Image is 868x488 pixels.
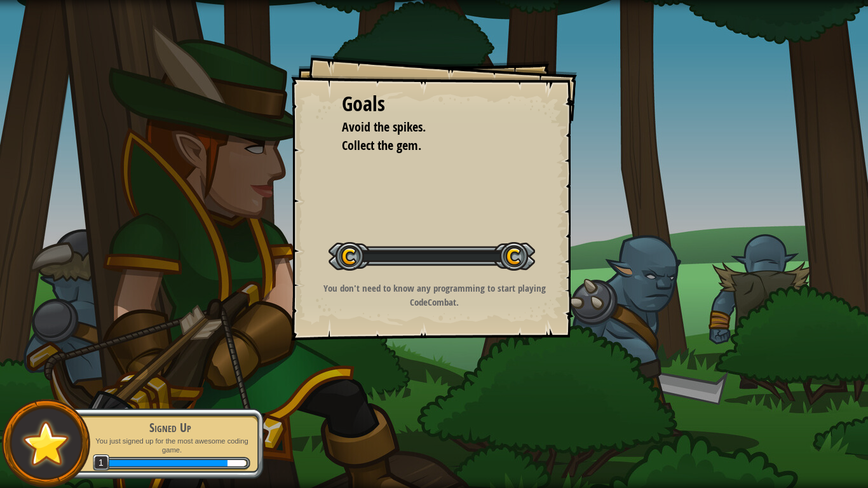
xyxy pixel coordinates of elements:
li: Avoid the spikes. [326,118,523,137]
span: 1 [93,454,110,471]
img: default.png [17,415,75,471]
li: Collect the gem. [326,137,523,155]
p: You just signed up for the most awesome coding game. [90,437,250,455]
div: Goals [342,90,526,119]
span: Avoid the spikes. [342,118,426,135]
p: You don't need to know any programming to start playing CodeCombat. [307,281,562,309]
div: Signed Up [90,419,250,437]
span: Collect the gem. [342,137,421,154]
